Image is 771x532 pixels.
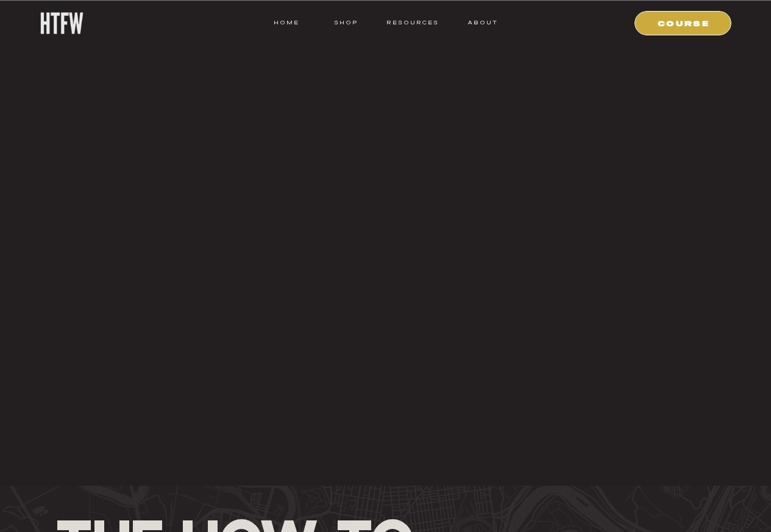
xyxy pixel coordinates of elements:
[642,17,725,28] a: COURSE
[274,17,299,28] a: HOME
[322,17,371,28] a: shop
[382,17,439,28] a: resources
[467,17,498,28] a: ABOUT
